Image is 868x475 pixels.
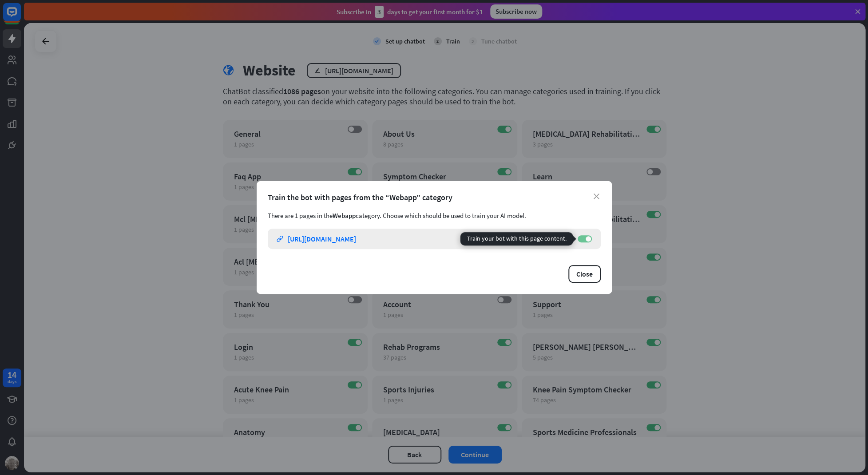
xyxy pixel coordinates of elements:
[277,236,283,242] i: link
[385,37,425,45] div: Set up chatbot
[268,211,601,220] div: There are 1 pages in the category. Choose which should be used to train your AI model.
[469,37,477,45] div: 3
[568,265,601,283] button: Close
[7,4,34,30] button: Open LiveChat chat widget
[446,37,460,45] div: Train
[333,211,356,220] span: Webapp
[373,37,381,45] i: check
[288,234,356,243] div: [URL][DOMAIN_NAME]
[481,37,517,45] div: Tune chatbot
[434,37,442,45] div: 2
[268,192,601,202] div: Train the bot with pages from the “Webapp” category
[594,194,599,199] i: close
[277,229,569,249] a: link [URL][DOMAIN_NAME]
